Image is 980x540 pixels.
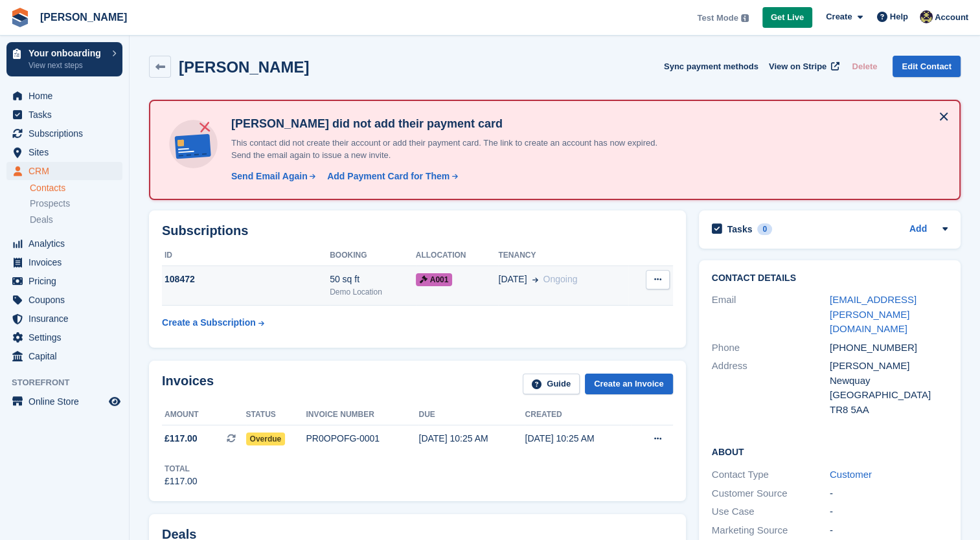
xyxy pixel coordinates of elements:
[830,359,948,374] div: [PERSON_NAME]
[330,245,416,266] th: Booking
[166,117,221,172] img: no-card-linked-e7822e413c904bf8b177c4d89f31251c4716f9871600ec3ca5bfc59e148c83f4.svg
[830,504,948,519] div: -
[6,347,122,365] a: menu
[327,170,450,183] div: Add Payment Card for Them
[322,170,459,183] a: Add Payment Card for Them
[6,253,122,271] a: menu
[165,432,198,445] span: £117.00
[847,56,882,77] button: Delete
[28,347,106,365] span: Capital
[6,87,122,105] a: menu
[28,272,106,290] span: Pricing
[35,6,132,28] a: [PERSON_NAME]
[306,432,418,445] div: PR0OPOFG-0001
[543,274,577,284] span: Ongoing
[830,374,948,388] div: Newquay
[830,486,948,501] div: -
[920,10,933,23] img: Marc Stephens
[28,124,106,142] span: Subscriptions
[6,162,122,180] a: menu
[246,405,306,425] th: Status
[28,162,106,180] span: CRM
[712,467,830,482] div: Contact Type
[498,273,527,286] span: [DATE]
[771,11,804,24] span: Get Live
[890,10,908,23] span: Help
[830,523,948,538] div: -
[162,223,673,238] h2: Subscriptions
[6,291,122,309] a: menu
[162,273,330,286] div: 108472
[30,213,122,227] a: Deals
[28,309,106,328] span: Insurance
[12,376,129,389] span: Storefront
[330,273,416,286] div: 50 sq ft
[769,60,826,73] span: View on Stripe
[226,137,679,162] p: This contact did not create their account or add their payment card. The link to create an accoun...
[28,234,106,253] span: Analytics
[6,328,122,346] a: menu
[712,523,830,538] div: Marketing Source
[909,222,927,237] a: Add
[416,273,453,286] span: A001
[28,328,106,346] span: Settings
[107,394,122,409] a: Preview store
[30,197,70,210] span: Prospects
[757,223,772,235] div: 0
[330,286,416,298] div: Demo Location
[162,405,246,425] th: Amount
[830,469,872,480] a: Customer
[830,341,948,355] div: [PHONE_NUMBER]
[762,7,812,28] a: Get Live
[306,405,418,425] th: Invoice number
[28,253,106,271] span: Invoices
[179,58,309,76] h2: [PERSON_NAME]
[741,14,749,22] img: icon-info-grey-7440780725fd019a000dd9b08b2336e03edf1995a4989e88bcd33f0948082b44.svg
[727,223,753,235] h2: Tasks
[28,49,106,58] p: Your onboarding
[830,388,948,403] div: [GEOGRAPHIC_DATA]
[525,432,631,445] div: [DATE] 10:25 AM
[10,8,30,27] img: stora-icon-8386f47178a22dfd0bd8f6a31ec36ba5ce8667c1dd55bd0f319d3a0aa187defe.svg
[712,273,948,284] h2: Contact Details
[418,405,525,425] th: Due
[6,124,122,142] a: menu
[712,445,948,458] h2: About
[664,56,758,77] button: Sync payment methods
[162,374,214,395] h2: Invoices
[712,341,830,355] div: Phone
[697,12,738,25] span: Test Mode
[712,359,830,417] div: Address
[6,272,122,290] a: menu
[28,87,106,105] span: Home
[6,309,122,328] a: menu
[6,143,122,161] a: menu
[712,293,830,337] div: Email
[162,311,264,335] a: Create a Subscription
[28,60,106,71] p: View next steps
[585,374,673,395] a: Create an Invoice
[30,197,122,210] a: Prospects
[6,392,122,411] a: menu
[935,11,968,24] span: Account
[246,433,286,445] span: Overdue
[6,42,122,76] a: Your onboarding View next steps
[6,106,122,124] a: menu
[416,245,499,266] th: Allocation
[28,291,106,309] span: Coupons
[28,392,106,411] span: Online Store
[523,374,580,395] a: Guide
[30,182,122,194] a: Contacts
[525,405,631,425] th: Created
[498,245,628,266] th: Tenancy
[226,117,679,131] h4: [PERSON_NAME] did not add their payment card
[162,316,256,330] div: Create a Subscription
[893,56,961,77] a: Edit Contact
[165,463,198,475] div: Total
[231,170,308,183] div: Send Email Again
[30,214,53,226] span: Deals
[712,504,830,519] div: Use Case
[6,234,122,253] a: menu
[28,106,106,124] span: Tasks
[764,56,842,77] a: View on Stripe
